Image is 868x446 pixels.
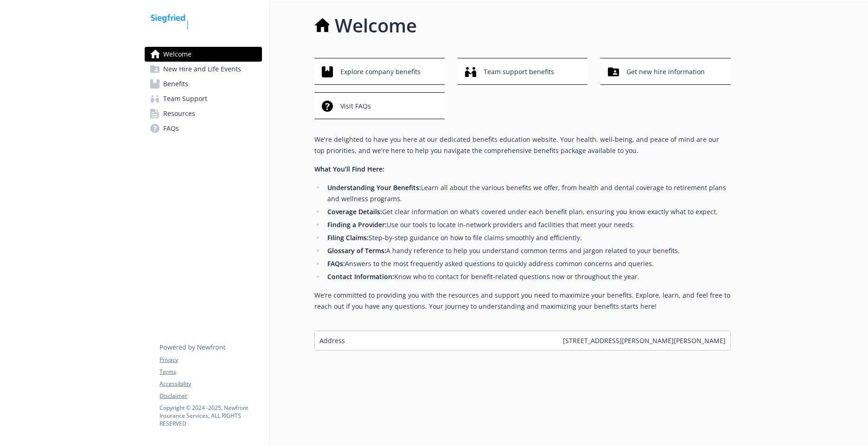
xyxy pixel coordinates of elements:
span: Get new hire information [626,63,705,81]
button: Team support benefits [458,58,588,85]
p: Copyright © 2024 - 2025 , Newfront Insurance Services, ALL RIGHTS RESERVED [160,404,262,427]
p: We're delighted to have you here at our dedicated benefits education website. Your health, well-b... [314,134,731,156]
a: Welcome [145,47,262,62]
a: Terms [160,368,262,376]
span: Address [319,336,345,345]
a: Resources [145,106,262,121]
button: Explore company benefits [314,58,445,85]
a: Team Support [145,91,262,106]
li: Use our tools to locate in-network providers and facilities that meet your needs. [325,219,731,230]
span: Visit FAQs [340,97,371,115]
button: Visit FAQs [314,92,445,119]
span: New Hire and Life Events [163,62,241,76]
a: FAQs [145,121,262,136]
li: Learn all about the various benefits we offer, from health and dental coverage to retirement plan... [325,182,731,204]
span: Welcome [163,47,191,62]
span: Team Support [163,91,207,106]
a: Benefits [145,76,262,91]
strong: Filing Claims: [327,233,369,242]
span: Explore company benefits [340,63,421,81]
strong: Coverage Details: [327,207,382,216]
span: Resources [163,106,195,121]
li: Step-by-step guidance on how to file claims smoothly and efficiently. [325,232,731,243]
a: Privacy [160,356,262,364]
strong: What You’ll Find Here: [314,165,384,173]
strong: FAQs: [327,259,345,268]
strong: Glossary of Terms: [327,246,386,255]
li: Know who to contact for benefit-related questions now or throughout the year. [325,271,731,282]
a: New Hire and Life Events [145,62,262,76]
strong: Understanding Your Benefits: [327,183,421,192]
span: FAQs [163,121,179,136]
li: Get clear information on what’s covered under each benefit plan, ensuring you know exactly what t... [325,206,731,217]
li: A handy reference to help you understand common terms and jargon related to your benefits. [325,245,731,256]
strong: Finding a Provider: [327,220,387,229]
button: Get new hire information [600,58,731,85]
strong: Contact Information: [327,272,394,281]
a: Disclaimer [160,392,262,400]
span: [STREET_ADDRESS][PERSON_NAME][PERSON_NAME] [563,336,726,345]
p: We’re committed to providing you with the resources and support you need to maximize your benefit... [314,290,731,312]
a: Accessibility [160,380,262,388]
span: Team support benefits [484,63,554,81]
h1: Welcome [335,12,417,39]
span: Benefits [163,76,188,91]
li: Answers to the most frequently asked questions to quickly address common concerns and queries. [325,258,731,269]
